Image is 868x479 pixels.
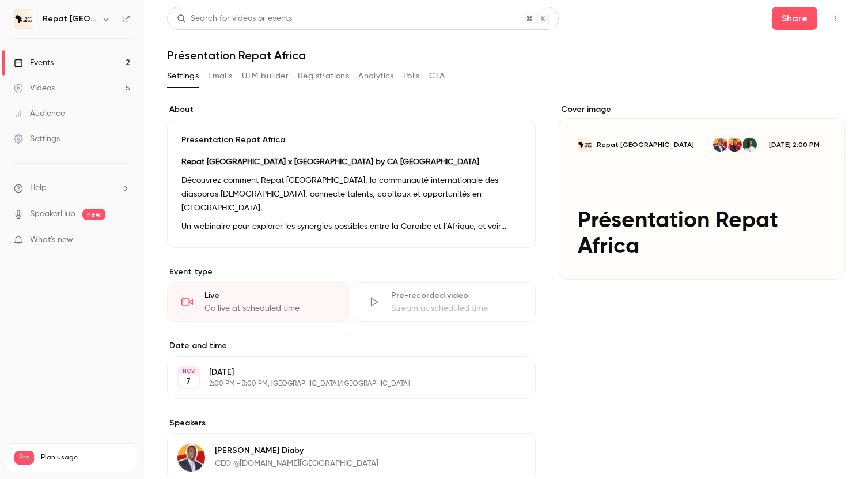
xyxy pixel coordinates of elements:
[429,67,445,85] button: CTA
[14,108,65,119] div: Audience
[209,379,475,389] p: 2:00 PM - 3:00 PM, [GEOGRAPHIC_DATA]/[GEOGRAPHIC_DATA]
[403,67,420,85] button: Polls
[204,290,335,301] div: Live
[215,458,378,469] p: CEO @[DOMAIN_NAME][GEOGRAPHIC_DATA]
[177,13,292,25] div: Search for videos or events
[391,303,521,314] div: Stream at scheduled time
[242,67,289,85] button: UTM builder
[204,303,335,314] div: Go live at scheduled time
[177,444,205,472] img: Kara Diaby
[391,290,521,301] div: Pre-recorded video
[358,67,394,85] button: Analytics
[116,235,130,246] iframe: Noticeable Trigger
[559,104,845,280] section: Cover image
[30,182,47,194] span: Help
[167,104,536,115] label: About
[14,451,34,465] span: Pro
[181,220,521,233] p: Un webinaire pour explorer les synergies possibles entre la Caraïbe et l’Afrique, et voir comment...
[167,67,199,85] button: Settings
[14,182,130,194] li: help-dropdown-opener
[208,67,232,85] button: Emails
[82,209,105,220] span: new
[167,266,536,278] p: Event type
[167,340,536,352] label: Date and time
[215,445,378,457] p: [PERSON_NAME] Diaby
[559,104,845,115] label: Cover image
[772,7,817,30] button: Share
[14,10,33,28] img: Repat Africa
[209,367,475,378] p: [DATE]
[298,67,349,85] button: Registrations
[41,453,130,462] span: Plan usage
[354,282,536,322] div: Pre-recorded videoStream at scheduled time
[181,174,521,215] p: Découvrez comment Repat [GEOGRAPHIC_DATA], la communauté internationale des diasporas [DEMOGRAPHI...
[181,158,479,166] strong: Repat [GEOGRAPHIC_DATA] x [GEOGRAPHIC_DATA] by CA [GEOGRAPHIC_DATA]
[14,133,60,145] div: Settings
[167,282,349,322] div: LiveGo live at scheduled time
[181,134,521,146] p: Présentation Repat Africa
[30,234,73,246] span: What's new
[14,82,55,94] div: Videos
[30,208,75,220] a: SpeakerHub
[186,376,191,387] p: 7
[167,48,845,62] h1: Présentation Repat Africa
[167,417,536,429] label: Speakers
[178,367,199,375] div: NOV
[14,57,54,69] div: Events
[43,13,97,25] h6: Repat [GEOGRAPHIC_DATA]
